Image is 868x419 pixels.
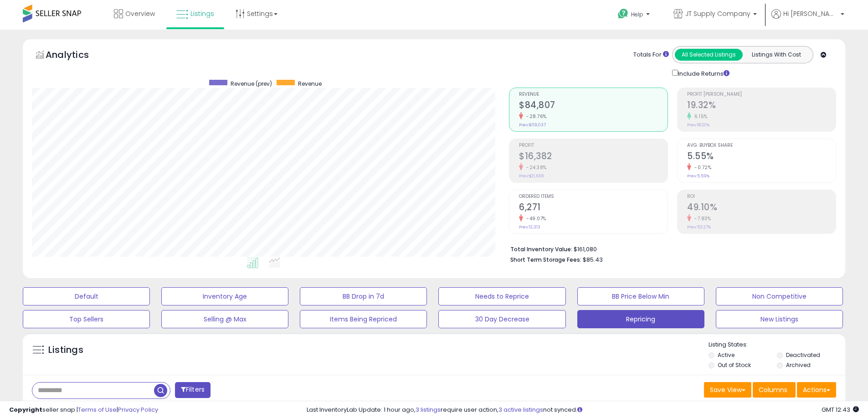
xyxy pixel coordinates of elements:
[718,351,734,359] label: Active
[190,9,214,18] span: Listings
[687,173,709,179] small: Prev: 5.59%
[519,143,668,148] span: Profit
[577,310,704,328] button: Repricing
[498,405,543,414] a: 3 active listings
[519,122,546,128] small: Prev: $119,037
[631,10,643,18] span: Help
[704,382,751,398] button: Save View
[611,1,659,30] a: Help
[9,406,158,414] div: seller snap | |
[685,9,750,18] span: JT Supply Company
[583,255,603,264] span: $85.43
[709,341,845,349] p: Listing States:
[797,382,836,398] button: Actions
[675,49,743,61] button: All Selected Listings
[691,164,711,171] small: -0.72%
[523,113,547,120] small: -28.76%
[687,143,836,148] span: Avg. Buybox Share
[519,202,668,214] h2: 6,271
[822,405,859,414] span: 2025-08-11 12:43 GMT
[46,48,107,63] h5: Analytics
[716,287,843,305] button: Non Competitive
[161,310,288,328] button: Selling @ Max
[175,382,211,398] button: Filters
[783,9,838,18] span: Hi [PERSON_NAME]
[759,385,787,394] span: Columns
[300,310,427,328] button: Items Being Repriced
[438,310,565,328] button: 30 Day Decrease
[23,310,150,328] button: Top Sellers
[519,100,668,112] h2: $84,807
[23,287,150,305] button: Default
[687,194,836,199] span: ROI
[307,406,859,414] div: Last InventoryLab Update: 1 hour ago, require user action, not synced.
[687,92,836,97] span: Profit [PERSON_NAME]
[691,215,711,222] small: -7.83%
[687,100,836,112] h2: 19.32%
[617,8,629,20] i: Get Help
[523,215,546,222] small: -49.07%
[577,287,704,305] button: BB Price Below Min
[298,80,322,88] span: Revenue
[691,113,708,120] small: 6.15%
[9,405,42,414] strong: Copyright
[519,151,668,163] h2: $16,382
[48,344,83,357] h5: Listings
[523,164,547,171] small: -24.38%
[687,122,709,128] small: Prev: 18.20%
[231,80,272,88] span: Revenue (prev)
[519,92,668,97] span: Revenue
[771,9,844,30] a: Hi [PERSON_NAME]
[753,382,796,398] button: Columns
[687,151,836,163] h2: 5.55%
[718,361,751,369] label: Out of Stock
[438,287,565,305] button: Needs to Reprice
[125,9,155,18] span: Overview
[742,49,810,61] button: Listings With Cost
[118,405,158,414] a: Privacy Policy
[510,243,829,254] li: $161,080
[519,224,540,230] small: Prev: 12,313
[665,68,740,78] div: Include Returns
[78,405,117,414] a: Terms of Use
[510,256,581,264] b: Short Term Storage Fees:
[716,310,843,328] button: New Listings
[300,287,427,305] button: BB Drop in 7d
[687,202,836,214] h2: 49.10%
[786,361,811,369] label: Archived
[519,173,544,179] small: Prev: $21,665
[633,51,669,59] div: Totals For
[416,405,441,414] a: 3 listings
[786,351,820,359] label: Deactivated
[161,287,288,305] button: Inventory Age
[510,245,572,253] b: Total Inventory Value:
[687,224,711,230] small: Prev: 53.27%
[519,194,668,199] span: Ordered Items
